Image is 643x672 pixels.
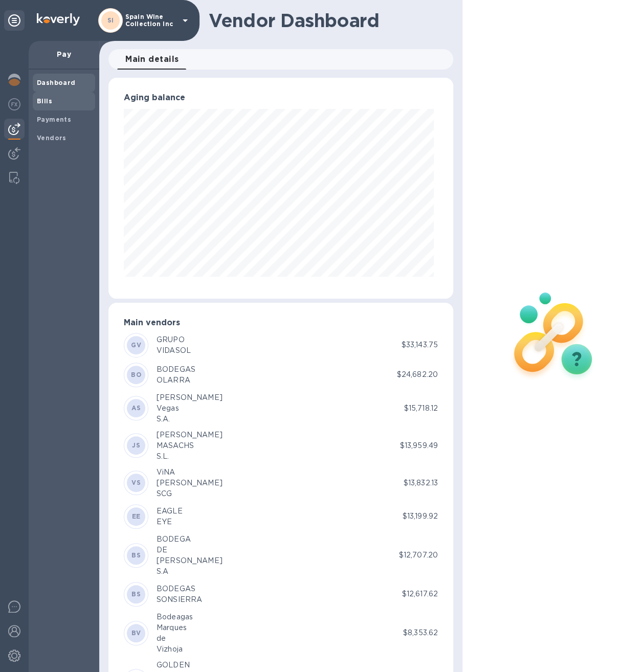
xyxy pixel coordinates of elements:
[404,403,438,414] p: $15,718.12
[157,375,195,386] div: OLARRA
[37,49,91,59] p: Pay
[131,479,141,486] b: VS
[397,369,438,380] p: $24,682.20
[402,340,438,350] p: $33,143.75
[157,612,193,622] div: Bodeagas
[157,660,240,670] div: GOLDEN
[157,364,195,375] div: BODEGAS
[132,441,140,449] b: JS
[4,10,25,31] div: Unpin categories
[157,430,223,440] div: [PERSON_NAME]
[125,13,176,28] p: Spain Wine Collection Inc
[157,555,223,566] div: [PERSON_NAME]
[125,52,179,66] span: Main details
[157,467,223,478] div: ViNA
[399,550,438,561] p: $12,707.20
[131,629,141,637] b: BV
[157,517,183,527] div: EYE
[157,506,183,517] div: EAGLE
[403,511,438,522] p: $13,199.92
[131,341,141,349] b: GV
[157,488,223,499] div: SCG
[157,392,223,403] div: [PERSON_NAME]
[37,116,71,123] b: Payments
[37,13,80,26] img: Logo
[157,594,202,605] div: SONSIERRA
[404,478,438,488] p: $13,832.13
[157,403,223,414] div: Vegas
[157,545,223,555] div: DE
[124,318,438,328] h3: Main vendors
[131,404,141,412] b: AS
[157,334,191,345] div: GRUPO
[157,451,223,462] div: S.L.
[131,590,141,598] b: BS
[157,633,193,644] div: de
[157,478,223,488] div: [PERSON_NAME]
[107,16,114,24] b: SI
[157,440,223,451] div: MASACHS
[209,10,446,31] h1: Vendor Dashboard
[157,622,193,633] div: Marques
[157,566,223,577] div: S.A
[124,93,438,103] h3: Aging balance
[157,644,193,655] div: Vizhoja
[402,589,438,599] p: $12,617.62
[37,134,66,142] b: Vendors
[132,512,141,520] b: EE
[131,551,141,559] b: BS
[157,584,202,594] div: BODEGAS
[157,345,191,356] div: VIDASOL
[37,79,76,86] b: Dashboard
[157,414,223,424] div: S.A.
[8,98,20,110] img: Foreign exchange
[403,628,438,638] p: $8,353.62
[131,371,141,378] b: BO
[400,440,438,451] p: $13,959.49
[157,534,223,545] div: BODEGA
[37,97,52,105] b: Bills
